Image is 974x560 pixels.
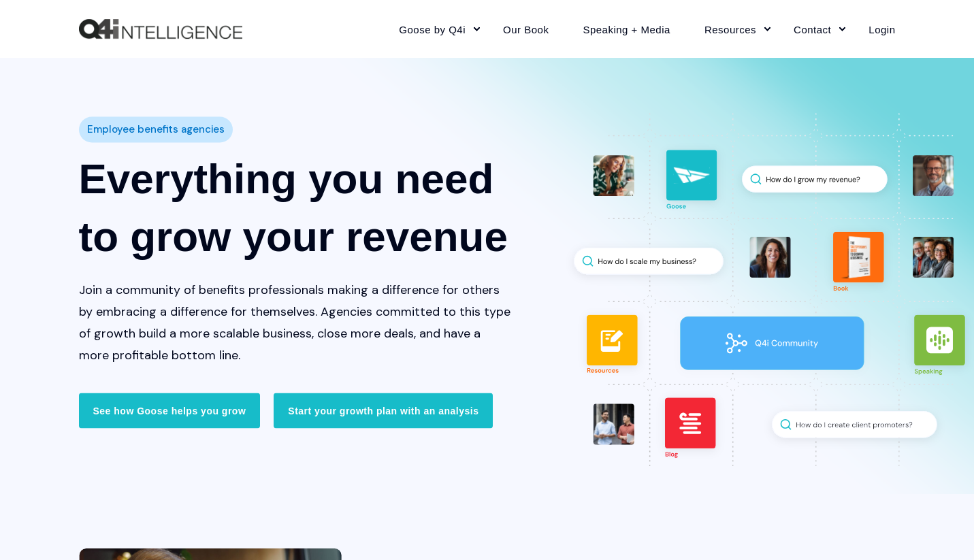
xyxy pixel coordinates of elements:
p: Join a community of benefits professionals making a difference for others by embracing a differen... [79,279,512,366]
iframe: Chat Widget [906,495,974,560]
a: Start your growth plan with an analysis [274,393,493,429]
h1: Everything you need to grow your revenue [79,150,512,265]
a: Back to Home [79,19,242,39]
a: See how Goose helps you grow [79,393,261,429]
span: Employee benefits agencies [87,120,225,139]
img: Q4intelligence, LLC logo [79,19,242,39]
